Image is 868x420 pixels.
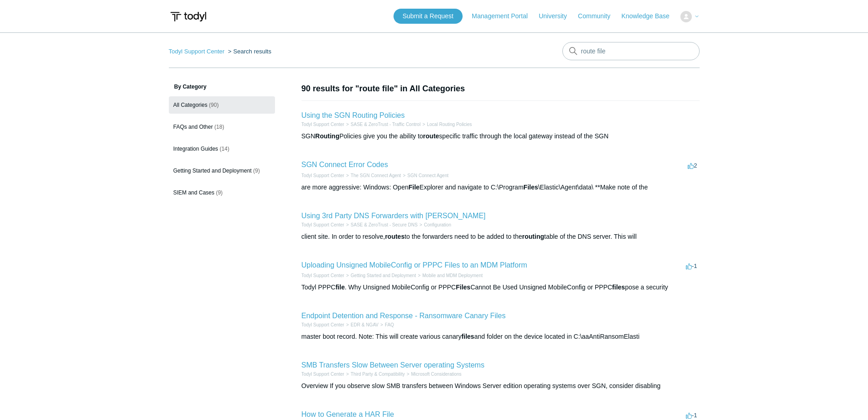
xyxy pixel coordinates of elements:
em: routing [522,233,544,240]
a: Mobile and MDM Deployment [422,273,483,278]
a: Integration Guides (14) [169,140,275,157]
li: Todyl Support Center [302,321,345,328]
li: Search results [226,48,271,55]
a: How to Generate a HAR File [302,410,394,418]
a: Microsoft Considerations [411,372,462,377]
em: files [612,283,625,291]
div: Todyl PPPC . Why Unsigned MobileConfig or PPPC Cannot Be Used Unsigned MobileConfig or PPPC pose ... [302,283,700,292]
li: Todyl Support Center [302,121,345,128]
em: Files [456,283,470,291]
li: Configuration [418,221,451,228]
em: file [335,283,345,291]
em: route [423,132,439,140]
a: SIEM and Cases (9) [169,184,275,201]
a: Getting Started and Deployment (9) [169,162,275,179]
a: EDR & NGAV [350,322,378,327]
em: Files [523,184,538,191]
a: SASE & ZeroTrust - Traffic Control [350,122,421,127]
span: FAQs and Other [173,124,213,130]
span: Getting Started and Deployment [173,168,252,174]
a: All Categories (90) [169,96,275,114]
a: Uploading Unsigned MobileConfig or PPPC Files to an MDM Platform [302,261,528,269]
em: files [461,333,474,340]
a: Submit a Request [394,9,463,24]
span: -1 [686,262,697,269]
a: Community [578,11,620,21]
a: Knowledge Base [621,11,679,21]
span: 2 [688,162,697,169]
a: Endpoint Detention and Response - Ransomware Canary Files [302,312,506,320]
a: SGN Connect Error Codes [302,161,388,168]
input: Search [562,42,700,60]
a: FAQ [385,322,394,327]
li: Todyl Support Center [302,371,345,378]
a: Using the SGN Routing Policies [302,111,405,119]
span: (9) [253,168,260,174]
a: FAQs and Other (18) [169,118,275,136]
span: SIEM and Cases [173,189,215,196]
li: Third Party & Compatibility [344,371,404,378]
a: Todyl Support Center [302,273,345,278]
em: Routing [315,132,340,140]
a: Todyl Support Center [169,48,225,55]
a: Todyl Support Center [302,372,345,377]
span: (18) [215,124,224,130]
div: are more aggressive: Windows: Open Explorer and navigate to C:\Program \Elastic\Agent\data\ **Mak... [302,183,700,192]
li: SASE & ZeroTrust - Traffic Control [344,121,421,128]
a: SGN Connect Agent [407,173,448,178]
img: Todyl Support Center Help Center home page [169,8,208,25]
a: SMB Transfers Slow Between Server operating Systems [302,361,485,369]
span: (90) [209,102,219,108]
a: Configuration [424,222,451,227]
li: Local Routing Policies [421,121,472,128]
li: Getting Started and Deployment [344,272,416,279]
span: -1 [686,412,697,419]
li: Todyl Support Center [302,272,345,279]
div: client site. In order to resolve, to the forwarders need to be added to the table of the DNS serv... [302,232,700,241]
li: FAQ [378,321,394,328]
a: University [539,11,576,21]
li: Todyl Support Center [302,221,345,228]
a: Management Portal [472,11,537,21]
a: Using 3rd Party DNS Forwarders with [PERSON_NAME] [302,212,486,220]
em: File [409,184,420,191]
span: All Categories [173,102,208,108]
div: SGN Policies give you the ability to specific traffic through the local gateway instead of the SGN [302,131,700,141]
a: Getting Started and Deployment [350,273,416,278]
a: SASE & ZeroTrust - Secure DNS [350,222,417,227]
a: Todyl Support Center [302,122,345,127]
a: Local Routing Policies [427,122,472,127]
li: The SGN Connect Agent [344,172,401,179]
a: Todyl Support Center [302,222,345,227]
span: Integration Guides [173,146,218,152]
li: Microsoft Considerations [405,371,462,378]
li: SGN Connect Agent [401,172,448,179]
div: master boot record. Note: This will create various canary and folder on the device located in C:\... [302,332,700,341]
li: EDR & NGAV [344,321,378,328]
a: The SGN Connect Agent [350,173,401,178]
a: Todyl Support Center [302,173,345,178]
div: Overview If you observe slow SMB transfers between Windows Server edition operating systems over ... [302,381,700,391]
li: SASE & ZeroTrust - Secure DNS [344,221,417,228]
li: Mobile and MDM Deployment [416,272,483,279]
a: Third Party & Compatibility [350,372,404,377]
h3: By Category [169,83,275,91]
li: Todyl Support Center [169,48,226,55]
span: (14) [220,146,229,152]
h1: 90 results for "route file" in All Categories [302,83,700,95]
em: routes [385,233,404,240]
li: Todyl Support Center [302,172,345,179]
a: Todyl Support Center [302,322,345,327]
span: (9) [216,189,223,196]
